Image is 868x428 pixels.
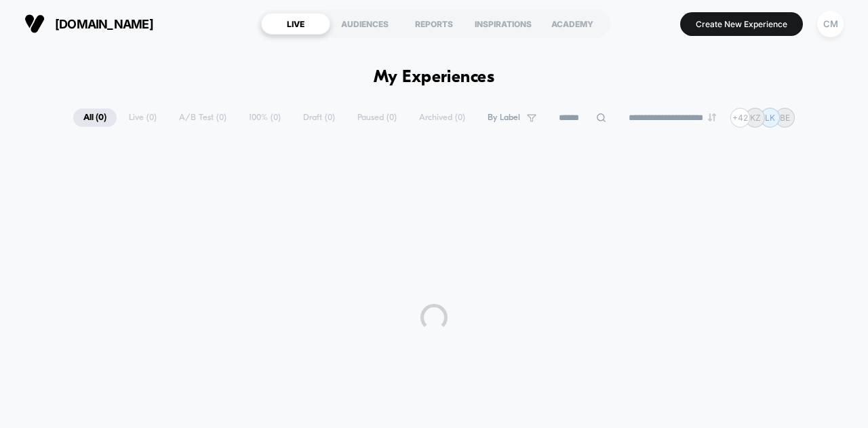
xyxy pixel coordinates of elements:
[708,113,716,121] img: end
[765,113,775,123] p: LK
[330,13,399,35] div: AUDIENCES
[374,68,495,87] h1: My Experiences
[817,11,844,37] div: CM
[399,13,469,35] div: REPORTS
[538,13,607,35] div: ACADEMY
[469,13,538,35] div: INSPIRATIONS
[261,13,330,35] div: LIVE
[813,10,848,38] button: CM
[20,13,157,35] button: [DOMAIN_NAME]
[73,109,117,127] span: All ( 0 )
[750,113,761,123] p: KZ
[24,14,45,34] img: Visually logo
[680,12,803,36] button: Create New Experience
[780,113,790,123] p: BE
[730,108,750,128] div: + 42
[55,17,153,31] span: [DOMAIN_NAME]
[488,113,520,123] span: By Label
